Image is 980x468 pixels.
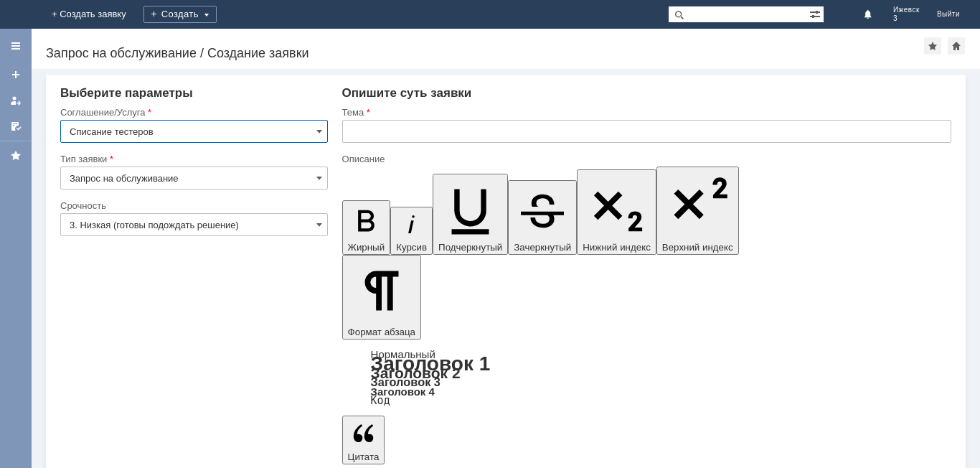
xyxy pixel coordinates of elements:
a: Создать заявку [4,63,27,86]
button: Зачеркнутый [508,180,577,255]
div: Сделать домашней страницей [948,37,965,55]
span: Цитата [348,451,380,462]
div: Описание [342,154,948,164]
span: Жирный [348,242,385,253]
span: Верхний индекс [662,242,733,253]
a: Мои заявки [4,89,27,112]
div: Создать [143,6,217,23]
button: Нижний индекс [577,169,656,255]
div: Добавить в избранное [924,37,941,55]
span: Ижевск [893,6,920,14]
div: Тема [342,108,948,117]
span: Подчеркнутый [438,242,502,253]
div: Срочность [60,201,325,210]
span: Нижний индекс [583,242,651,253]
a: Заголовок 1 [371,352,491,375]
a: Мои согласования [4,115,27,138]
span: Расширенный поиск [809,6,824,20]
div: Тип заявки [60,154,325,164]
button: Курсив [390,207,433,255]
span: Зачеркнутый [514,242,571,253]
span: 3 [893,14,920,23]
button: Формат абзаца [342,255,421,340]
span: Опишите суть заявки [342,86,472,100]
span: Формат абзаца [348,327,415,337]
button: Цитата [342,416,385,464]
a: Нормальный [371,348,435,360]
div: Соглашение/Услуга [60,108,325,117]
span: Выберите параметры [60,86,193,100]
div: Формат абзаца [342,350,951,406]
a: Заголовок 4 [371,385,435,398]
button: Жирный [342,200,391,255]
div: Запрос на обслуживание / Создание заявки [46,46,924,60]
span: Курсив [396,242,427,253]
a: Код [371,394,390,407]
a: Заголовок 2 [371,365,461,381]
button: Верхний индекс [656,167,739,255]
a: Заголовок 3 [371,375,440,388]
button: Подчеркнутый [433,174,508,255]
